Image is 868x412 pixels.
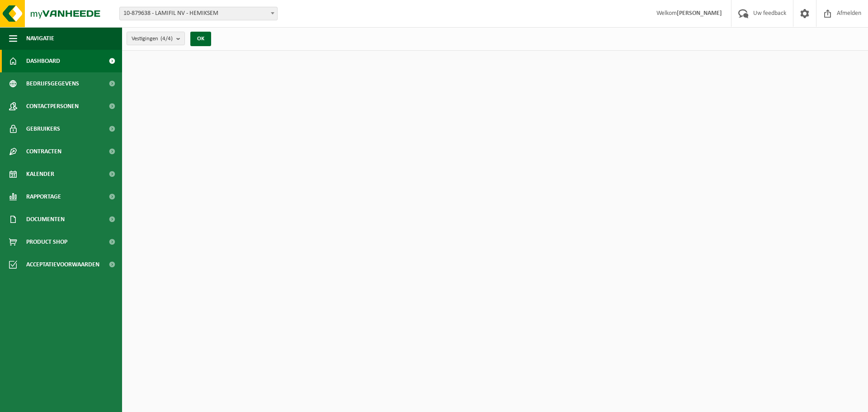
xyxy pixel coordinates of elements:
[26,27,54,50] span: Navigatie
[26,50,60,72] span: Dashboard
[26,72,79,95] span: Bedrijfsgegevens
[127,32,185,45] button: Vestigingen(4/4)
[26,118,60,140] span: Gebruikers
[26,253,99,276] span: Acceptatievoorwaarden
[677,10,722,17] strong: [PERSON_NAME]
[26,163,54,185] span: Kalender
[190,32,211,46] button: OK
[26,208,65,231] span: Documenten
[26,185,61,208] span: Rapportage
[26,231,67,253] span: Product Shop
[119,7,278,20] span: 10-879638 - LAMIFIL NV - HEMIKSEM
[26,95,79,118] span: Contactpersonen
[120,7,277,20] span: 10-879638 - LAMIFIL NV - HEMIKSEM
[160,36,173,42] count: (4/4)
[26,140,61,163] span: Contracten
[132,32,173,46] span: Vestigingen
